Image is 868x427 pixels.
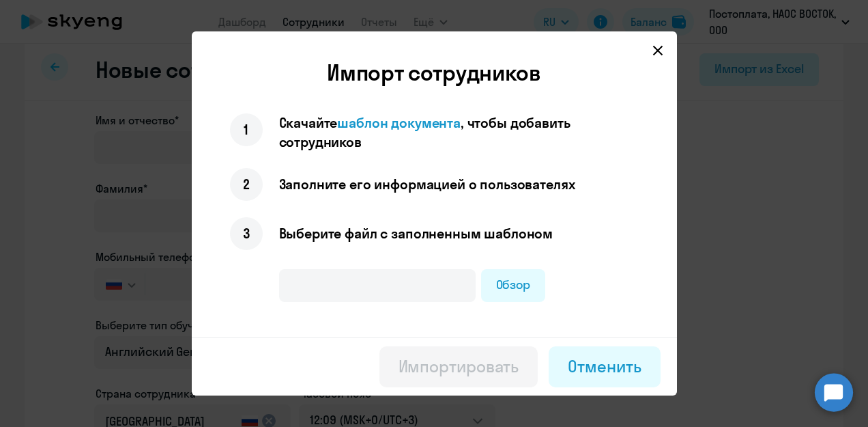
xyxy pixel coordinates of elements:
div: Импортировать [399,355,519,377]
label: Обзор [481,269,546,302]
button: Отменить [549,346,660,387]
button: Импортировать [379,346,538,387]
span: , чтобы добавить сотрудников [279,114,570,150]
div: Отменить [568,355,641,377]
p: Заполните его информацией о пользователях [279,175,575,194]
p: Выберите файл с заполненным шаблоном [279,224,553,243]
div: 1 [230,113,263,146]
span: Скачайте [279,114,338,131]
div: 3 [230,217,263,250]
div: 2 [230,168,263,201]
h2: Импорт сотрудников [203,59,666,86]
span: шаблон документа [337,114,461,131]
